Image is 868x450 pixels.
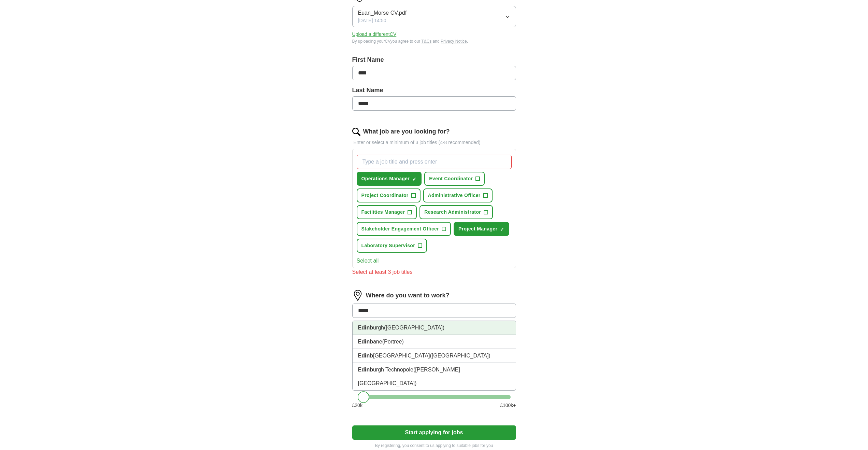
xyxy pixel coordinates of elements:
[358,353,373,358] strong: Edinb
[358,9,407,17] span: Euan_Morse CV.pdf
[357,205,417,219] button: Facilities Manager
[352,268,516,276] div: Select at least 3 job titles
[500,402,516,409] span: £ 100 k+
[357,239,427,253] button: Laboratory Supervisor
[353,335,516,349] li: ane
[357,188,421,202] button: Project Coordinator
[357,257,379,265] button: Select all
[428,192,481,199] span: Administrative Officer
[361,225,439,233] span: Stakeholder Engagement Officer
[358,339,373,344] strong: Edinb
[352,290,363,301] img: location.png
[352,86,516,95] label: Last Name
[357,222,451,236] button: Stakeholder Engagement Officer
[412,177,416,182] span: ✓
[366,291,450,300] label: Where do you want to work?
[352,128,360,136] img: search.png
[423,188,493,202] button: Administrative Officer
[421,39,431,44] a: T&Cs
[357,155,512,169] input: Type a job title and press enter
[361,175,410,182] span: Operations Manager
[358,17,386,24] span: [DATE] 14:50
[384,325,444,331] span: ([GEOGRAPHIC_DATA])
[430,353,490,358] span: ([GEOGRAPHIC_DATA])
[424,172,485,186] button: Event Coordinator
[382,339,404,344] span: (Portree)
[352,31,397,38] button: Upload a differentCV
[500,227,504,232] span: ✓
[363,127,450,136] label: What job are you looking for?
[357,172,422,186] button: Operations Manager✓
[353,321,516,335] li: urgh
[353,349,516,363] li: [GEOGRAPHIC_DATA]
[458,225,497,233] span: Project Manager
[429,175,473,182] span: Event Coordinator
[358,367,373,372] strong: Edinb
[352,402,362,409] span: £ 20 k
[441,39,467,44] a: Privacy Notice
[352,55,516,65] label: First Name
[352,442,516,449] p: By registering, you consent to us applying to suitable jobs for you
[358,367,460,386] span: ([PERSON_NAME][GEOGRAPHIC_DATA])
[361,242,415,249] span: Laboratory Supervisor
[353,363,516,390] li: urgh Technopole
[454,222,509,236] button: Project Manager✓
[352,6,516,27] button: Euan_Morse CV.pdf[DATE] 14:50
[361,209,405,216] span: Facilities Manager
[358,325,373,331] strong: Edinb
[419,205,493,219] button: Research Administrator
[352,139,516,146] p: Enter or select a minimum of 3 job titles (4-8 recommended)
[424,209,481,216] span: Research Administrator
[361,192,409,199] span: Project Coordinator
[352,425,516,440] button: Start applying for jobs
[352,38,516,44] div: By uploading your CV you agree to our and .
